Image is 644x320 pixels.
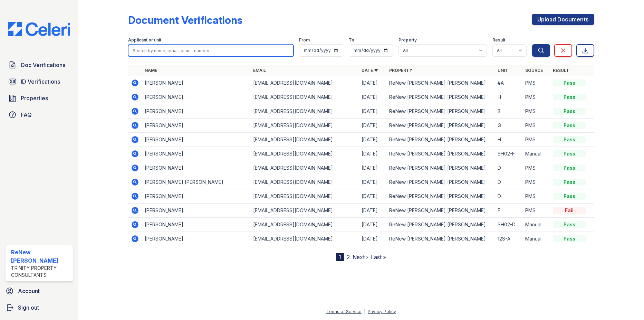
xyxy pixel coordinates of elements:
[495,147,522,161] td: SH02-F
[128,37,161,43] label: Applicant or unit
[364,309,365,314] div: |
[250,161,359,175] td: [EMAIL_ADDRESS][DOMAIN_NAME]
[299,37,310,43] label: From
[553,221,586,228] div: Pass
[359,232,386,246] td: [DATE]
[250,147,359,161] td: [EMAIL_ADDRESS][DOMAIN_NAME]
[389,68,412,73] a: Property
[522,119,550,133] td: PMS
[386,90,495,104] td: ReNew [PERSON_NAME] [PERSON_NAME]
[492,37,505,43] label: Result
[353,254,368,261] a: Next ›
[142,133,250,147] td: [PERSON_NAME]
[522,161,550,175] td: PMS
[21,61,65,69] span: Doc Verifications
[18,287,40,295] span: Account
[142,104,250,119] td: [PERSON_NAME]
[522,218,550,232] td: Manual
[371,254,386,261] a: Last »
[553,179,586,186] div: Pass
[359,189,386,204] td: [DATE]
[553,94,586,101] div: Pass
[495,90,522,104] td: H
[386,119,495,133] td: ReNew [PERSON_NAME] [PERSON_NAME]
[522,204,550,218] td: PMS
[359,175,386,189] td: [DATE]
[386,175,495,189] td: ReNew [PERSON_NAME] [PERSON_NAME]
[359,218,386,232] td: [DATE]
[142,204,250,218] td: [PERSON_NAME]
[386,232,495,246] td: ReNew [PERSON_NAME] [PERSON_NAME]
[347,254,350,261] a: 2
[553,164,586,171] div: Pass
[250,133,359,147] td: [EMAIL_ADDRESS][DOMAIN_NAME]
[250,119,359,133] td: [EMAIL_ADDRESS][DOMAIN_NAME]
[368,309,396,314] a: Privacy Policy
[142,175,250,189] td: [PERSON_NAME] [PERSON_NAME]
[386,133,495,147] td: ReNew [PERSON_NAME] [PERSON_NAME]
[522,90,550,104] td: PMS
[359,119,386,133] td: [DATE]
[142,90,250,104] td: [PERSON_NAME]
[359,90,386,104] td: [DATE]
[553,150,586,157] div: Pass
[522,189,550,204] td: PMS
[362,68,378,73] a: Date ▼
[326,309,362,314] a: Terms of Service
[522,232,550,246] td: Manual
[495,232,522,246] td: 12S-A
[553,79,586,86] div: Pass
[142,147,250,161] td: [PERSON_NAME]
[386,76,495,90] td: ReNew [PERSON_NAME] [PERSON_NAME]
[495,133,522,147] td: H
[553,122,586,129] div: Pass
[250,189,359,204] td: [EMAIL_ADDRESS][DOMAIN_NAME]
[21,111,32,119] span: FAQ
[525,68,543,73] a: Source
[495,161,522,175] td: D
[142,76,250,90] td: [PERSON_NAME]
[250,90,359,104] td: [EMAIL_ADDRESS][DOMAIN_NAME]
[359,133,386,147] td: [DATE]
[359,76,386,90] td: [DATE]
[11,265,70,279] div: Trinity Property Consultants
[553,136,586,143] div: Pass
[142,232,250,246] td: [PERSON_NAME]
[386,204,495,218] td: ReNew [PERSON_NAME] [PERSON_NAME]
[142,119,250,133] td: [PERSON_NAME]
[495,175,522,189] td: D
[498,68,508,73] a: Unit
[253,68,266,73] a: Email
[553,193,586,200] div: Pass
[336,253,344,261] div: 1
[495,119,522,133] td: G
[359,204,386,218] td: [DATE]
[6,108,73,122] a: FAQ
[6,75,73,88] a: ID Verifications
[553,235,586,242] div: Pass
[495,104,522,119] td: B
[18,303,39,312] span: Sign out
[250,104,359,119] td: [EMAIL_ADDRESS][DOMAIN_NAME]
[359,104,386,119] td: [DATE]
[359,147,386,161] td: [DATE]
[532,14,594,25] a: Upload Documents
[522,104,550,119] td: PMS
[128,44,293,57] input: Search by name, email, or unit number
[386,189,495,204] td: ReNew [PERSON_NAME] [PERSON_NAME]
[386,147,495,161] td: ReNew [PERSON_NAME] [PERSON_NAME]
[398,37,417,43] label: Property
[495,76,522,90] td: #A
[250,204,359,218] td: [EMAIL_ADDRESS][DOMAIN_NAME]
[3,22,76,36] img: CE_Logo_Blue-a8612792a0a2168367f1c8372b55b34899dd931a85d93a1a3d3e32e68fde9ad4.png
[386,161,495,175] td: ReNew [PERSON_NAME] [PERSON_NAME]
[3,284,76,298] a: Account
[553,68,569,73] a: Result
[142,189,250,204] td: [PERSON_NAME]
[495,189,522,204] td: D
[522,175,550,189] td: PMS
[21,77,60,86] span: ID Verifications
[11,248,70,265] div: ReNew [PERSON_NAME]
[359,161,386,175] td: [DATE]
[386,104,495,119] td: ReNew [PERSON_NAME] [PERSON_NAME]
